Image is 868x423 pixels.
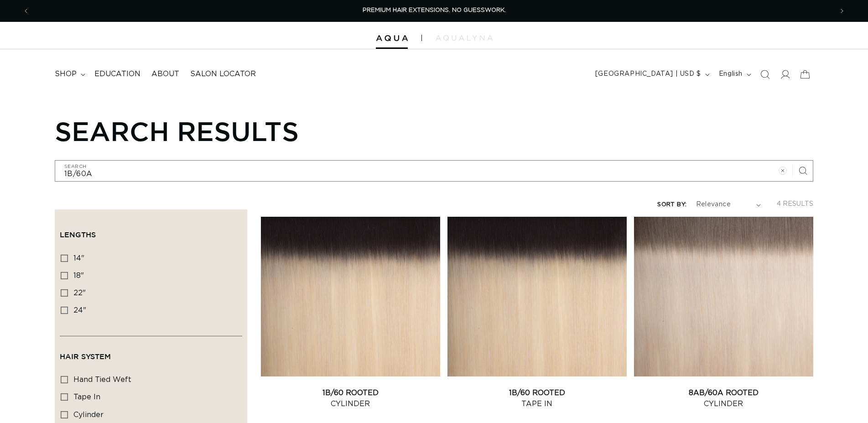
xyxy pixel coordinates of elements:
span: English [719,69,743,79]
a: 1B/60 Rooted Tape In [447,387,627,409]
summary: Search [755,64,775,84]
button: [GEOGRAPHIC_DATA] | USD $ [590,66,713,83]
h1: Search results [55,115,813,146]
label: Sort by: [657,202,686,208]
span: cylinder [73,411,104,418]
button: Next announcement [832,2,852,20]
summary: Hair System (0 selected) [60,336,242,369]
span: Hair System [60,352,111,360]
span: Education [94,69,140,79]
a: 1B/60 Rooted Cylinder [261,387,440,409]
button: Previous announcement [16,2,36,20]
span: 24" [73,307,86,314]
span: hand tied weft [73,376,131,383]
span: [GEOGRAPHIC_DATA] | USD $ [595,69,701,79]
input: Search [55,161,813,181]
span: PREMIUM HAIR EXTENSIONS. NO GUESSWORK. [363,7,506,13]
span: shop [55,69,77,79]
summary: Lengths (0 selected) [60,214,242,247]
summary: shop [49,64,89,84]
a: About [146,64,185,84]
a: Salon Locator [185,64,261,84]
span: tape in [73,393,100,401]
span: 22" [73,289,86,297]
button: Search [793,161,813,181]
img: Aqua Hair Extensions [376,35,408,42]
span: About [151,69,179,79]
span: 4 results [777,201,813,207]
a: 8AB/60A Rooted Cylinder [634,387,813,409]
button: English [713,66,755,83]
span: 18" [73,272,84,279]
button: Clear search term [773,161,793,181]
a: Education [89,64,146,84]
span: 14" [73,255,84,262]
img: aqualyna.com [436,35,493,41]
span: Lengths [60,230,96,239]
span: Salon Locator [190,69,256,79]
